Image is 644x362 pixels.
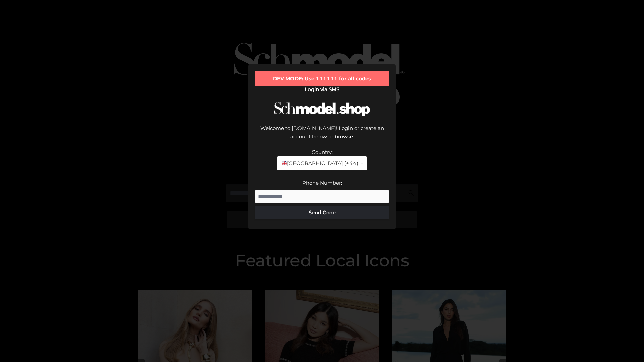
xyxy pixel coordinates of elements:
div: Welcome to [DOMAIN_NAME]! Login or create an account below to browse. [255,124,389,148]
button: Send Code [255,206,389,219]
div: DEV MODE: Use 111111 for all codes [255,71,389,86]
label: Phone Number: [302,180,342,186]
img: Schmodel Logo [272,96,372,122]
h2: Login via SMS [255,86,389,93]
img: 🇬🇧 [282,161,287,166]
label: Country: [312,149,333,155]
span: [GEOGRAPHIC_DATA] (+44) [281,159,358,168]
